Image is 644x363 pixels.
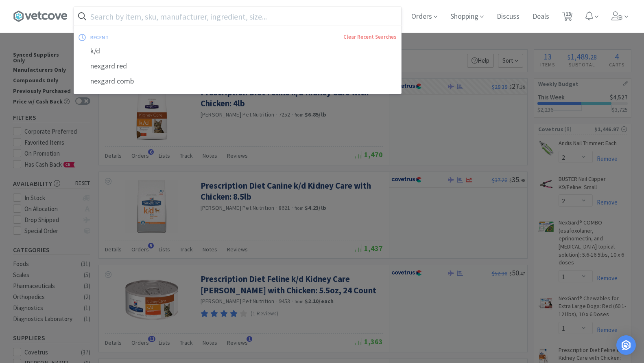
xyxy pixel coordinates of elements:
a: Discuss [493,13,523,20]
div: recent [90,31,226,44]
div: nexgard red [74,59,401,74]
div: k/d [74,44,401,59]
a: Deals [529,13,552,20]
input: Search by item, sku, manufacturer, ingredient, size... [74,7,401,26]
div: nexgard comb [74,74,401,89]
div: Open Intercom Messenger [616,335,636,355]
a: 13 [559,14,576,21]
a: Clear Recent Searches [343,33,396,40]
